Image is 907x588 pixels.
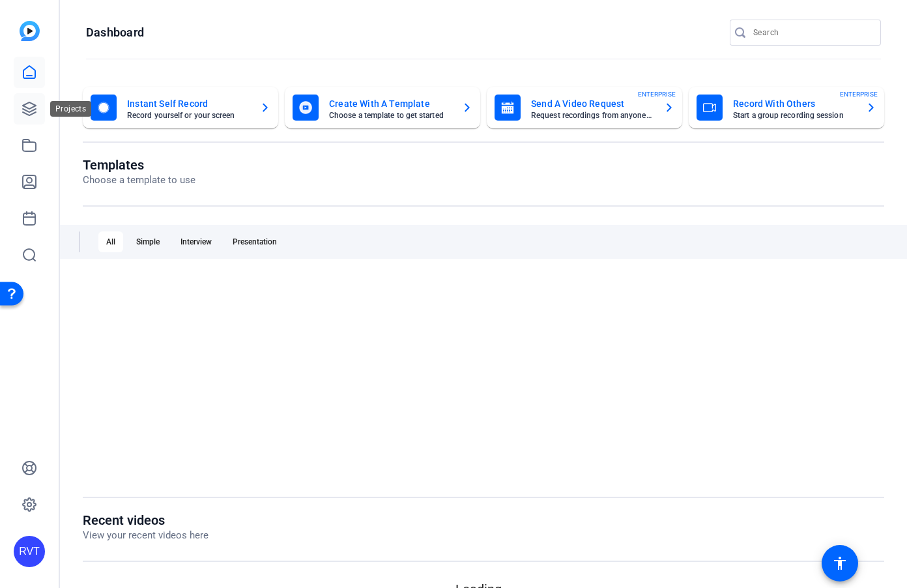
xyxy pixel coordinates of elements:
mat-card-title: Send A Video Request [531,96,654,111]
p: Choose a template to use [83,173,195,188]
h1: Recent videos [83,512,209,528]
button: Instant Self RecordRecord yourself or your screen [83,87,278,128]
span: ENTERPRISE [840,89,878,99]
h1: Templates [83,157,195,173]
button: Send A Video RequestRequest recordings from anyone, anywhereENTERPRISE [487,87,682,128]
div: Simple [128,231,167,252]
button: Create With A TemplateChoose a template to get started [285,87,480,128]
p: View your recent videos here [83,528,209,543]
div: Interview [173,231,220,252]
button: Record With OthersStart a group recording sessionENTERPRISE [689,87,884,128]
mat-card-subtitle: Request recordings from anyone, anywhere [531,111,654,119]
mat-card-subtitle: Record yourself or your screen [127,111,250,119]
img: blue-gradient.svg [20,21,40,41]
div: RVT [14,536,45,567]
mat-card-title: Instant Self Record [127,96,250,111]
mat-card-subtitle: Choose a template to get started [329,111,452,119]
h1: Dashboard [86,25,144,40]
mat-card-title: Record With Others [733,96,856,111]
mat-icon: accessibility [832,555,848,571]
mat-card-subtitle: Start a group recording session [733,111,856,119]
div: Presentation [225,231,285,252]
div: All [98,231,123,252]
div: Projects [50,101,91,117]
input: Search [753,25,871,40]
span: ENTERPRISE [638,89,676,99]
mat-card-title: Create With A Template [329,96,452,111]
